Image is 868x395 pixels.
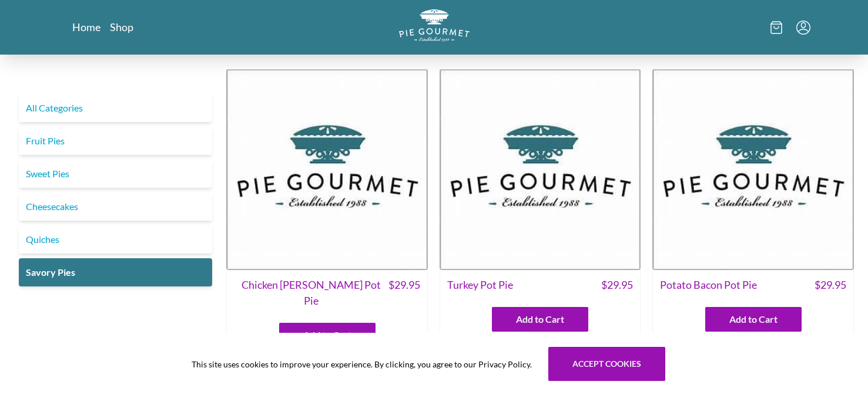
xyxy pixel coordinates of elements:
span: This site uses cookies to improve your experience. By clicking, you agree to our Privacy Policy. [192,358,532,370]
span: Turkey Pot Pie [447,277,513,293]
span: Chicken [PERSON_NAME] Pot Pie [234,277,388,309]
a: Fruit Pies [19,127,212,155]
img: Chicken Curry Pot Pie [226,69,428,270]
a: Logo [399,9,470,45]
span: Add to Cart [516,312,564,326]
span: $ 29.95 [601,277,633,293]
a: Shop [110,20,133,34]
span: Add to Cart [303,328,351,342]
a: Quiches [19,225,212,254]
img: Potato Bacon Pot Pie [652,69,854,270]
span: Potato Bacon Pot Pie [660,277,757,293]
img: logo [399,9,470,42]
span: Add to Cart [729,312,777,326]
span: $ 29.95 [388,277,420,309]
img: Turkey Pot Pie [440,69,641,270]
button: Add to Cart [705,307,802,332]
a: All Categories [19,94,212,122]
button: Menu [796,21,810,35]
a: Savory Pies [19,258,212,286]
a: Cheesecakes [19,193,212,221]
span: $ 29.95 [815,277,846,293]
button: Add to Cart [492,307,588,332]
button: Accept cookies [548,347,665,381]
button: Add to Cart [279,323,376,347]
a: Sweet Pies [19,160,212,188]
a: Home [72,20,100,34]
